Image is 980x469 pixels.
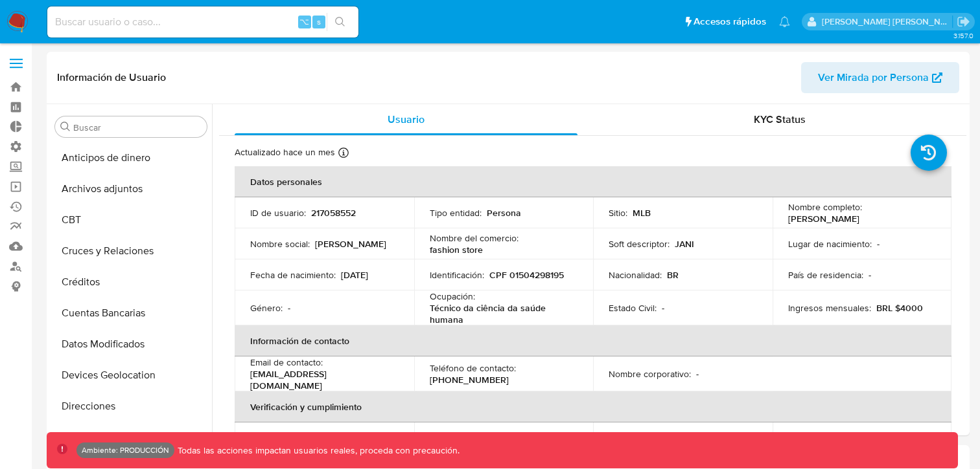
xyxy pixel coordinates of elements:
p: Lugar de nacimiento : [788,238,872,250]
p: [PHONE_NUMBER] [430,374,509,386]
span: Ver Mirada por Persona [818,62,929,93]
span: Usuario [388,112,425,127]
p: - [877,238,880,250]
input: Buscar [73,122,202,133]
p: - [288,302,290,314]
button: Cuentas Bancarias [50,298,212,329]
button: search-icon [327,13,353,31]
p: CPF 01504298195 [489,269,564,281]
h1: Contactos [57,455,959,468]
p: 217058552 [311,207,356,219]
span: s [317,16,321,28]
a: Notificaciones [779,16,790,27]
p: Nombre corporativo : [609,368,691,380]
button: Ver Mirada por Persona [801,62,959,93]
button: Direcciones [50,391,212,422]
p: [PERSON_NAME] [788,213,859,224]
p: Fecha de nacimiento : [250,269,336,281]
button: Datos Modificados [50,329,212,360]
button: Buscar [60,122,71,132]
p: Nacionalidad : [609,269,662,281]
p: Persona [487,207,521,219]
p: [PERSON_NAME] [315,238,386,250]
th: Información de contacto [235,325,951,356]
p: Técnico da ciência da saúde humana [430,302,573,325]
p: Soft descriptor : [609,238,670,250]
button: Anticipos de dinero [50,142,212,173]
button: Devices Geolocation [50,360,212,391]
th: Verificación y cumplimiento [235,391,951,422]
p: BRL $4000 [876,302,923,314]
span: Accesos rápidos [694,15,766,28]
p: Género : [250,302,283,314]
p: - [869,269,871,281]
p: ID de usuario : [250,207,306,219]
p: Ambiente: PRODUCCIÓN [82,448,169,453]
p: Sitio : [609,207,627,219]
p: Todas las acciones impactan usuarios reales, proceda con precaución. [174,444,460,457]
p: [EMAIL_ADDRESS][DOMAIN_NAME] [250,368,393,391]
p: Nombre social : [250,238,310,250]
p: Ocupación : [430,290,475,302]
p: MLB [633,207,651,219]
p: fashion store [430,244,483,256]
input: Buscar usuario o caso... [47,14,358,30]
p: Identificación : [430,269,484,281]
th: Datos personales [235,166,951,197]
p: Estado Civil : [609,302,657,314]
p: Nombre del comercio : [430,232,519,244]
p: JANI [675,238,694,250]
p: Tipo entidad : [430,207,482,219]
p: Ingresos mensuales : [788,302,871,314]
p: Teléfono de contacto : [430,362,516,374]
p: - [662,302,664,314]
p: victor.david@mercadolibre.com.co [822,16,953,28]
p: BR [667,269,679,281]
p: País de residencia : [788,269,863,281]
p: [DATE] [341,269,368,281]
h1: Información de Usuario [57,71,166,84]
p: Nombre completo : [788,201,862,213]
button: Cruces y Relaciones [50,235,212,267]
span: ⌥ [299,16,309,28]
p: - [696,368,699,380]
a: Salir [957,15,970,28]
p: Email de contacto : [250,356,323,368]
button: Archivos adjuntos [50,173,212,204]
button: Créditos [50,267,212,298]
p: Actualizado hace un mes [235,146,335,158]
span: KYC Status [754,112,806,127]
button: CBT [50,204,212,235]
button: Dispositivos Point [50,422,212,453]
